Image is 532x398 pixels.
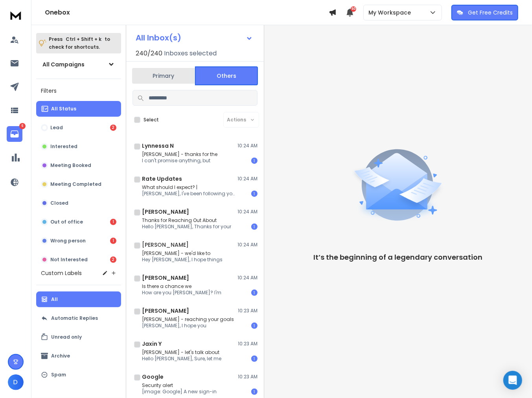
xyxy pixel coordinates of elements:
[7,126,22,142] a: 6
[36,348,121,364] button: Archive
[36,176,121,192] button: Meeting Completed
[142,340,162,348] h1: Jaxin Y
[142,307,189,315] h1: [PERSON_NAME]
[50,219,83,225] p: Out of office
[251,389,258,395] div: 1
[142,158,217,164] p: I can't promise anything, but
[237,275,258,281] p: 10:24 AM
[351,6,356,12] span: 50
[51,353,70,359] p: Archive
[50,181,101,187] p: Meeting Completed
[142,142,174,150] h1: Lynnessa N
[251,356,258,362] div: 1
[136,34,181,42] h1: All Inbox(s)
[142,151,217,158] p: [PERSON_NAME] - thanks for the
[142,290,221,296] p: How are you [PERSON_NAME]? I'm
[19,123,26,129] p: 6
[36,292,121,307] button: All
[251,224,258,230] div: 1
[142,356,221,362] p: Hello [PERSON_NAME], Sure, let me
[41,269,82,277] h3: Custom Labels
[237,143,258,149] p: 10:24 AM
[36,252,121,268] button: Not Interested2
[110,238,116,244] div: 1
[36,85,121,96] h3: Filters
[36,120,121,136] button: Lead2
[368,9,414,17] p: My Workspace
[51,372,66,378] p: Spam
[36,57,121,72] button: All Campaigns
[50,238,86,244] p: Wrong person
[142,382,217,389] p: Security alert
[314,252,483,263] p: It’s the beginning of a legendary conversation
[50,125,63,131] p: Lead
[142,283,221,290] p: Is there a chance we
[237,209,258,215] p: 10:24 AM
[237,176,258,182] p: 10:24 AM
[142,208,189,216] h1: [PERSON_NAME]
[49,35,110,51] p: Press to check for shortcuts.
[468,9,513,17] p: Get Free Credits
[142,349,221,356] p: [PERSON_NAME] - let's talk about
[51,315,98,321] p: Automatic Replies
[251,191,258,197] div: 1
[238,374,258,380] p: 10:23 AM
[132,67,195,84] button: Primary
[142,241,189,249] h1: [PERSON_NAME]
[251,323,258,329] div: 1
[36,214,121,230] button: Out of office1
[110,125,116,131] div: 2
[129,30,259,46] button: All Inbox(s)
[51,296,58,303] p: All
[110,219,116,225] div: 1
[142,250,223,257] p: [PERSON_NAME] - we'd like to
[36,195,121,211] button: Closed
[251,158,258,164] div: 1
[50,162,91,169] p: Meeting Booked
[8,374,24,390] button: D
[36,367,121,383] button: Spam
[36,158,121,173] button: Meeting Booked
[36,139,121,154] button: Interested
[64,35,103,44] span: Ctrl + Shift + k
[50,200,68,206] p: Closed
[45,8,329,17] h1: Onebox
[142,316,234,323] p: [PERSON_NAME] - reaching your goals
[142,184,236,191] p: What should I expect? |
[237,242,258,248] p: 10:24 AM
[142,217,231,224] p: Thanks for Reaching Out About
[238,341,258,347] p: 10:23 AM
[451,5,518,20] button: Get Free Credits
[142,175,182,183] h1: Rate Updates
[136,49,162,58] span: 240 / 240
[36,101,121,117] button: All Status
[8,8,24,22] img: logo
[42,61,85,68] h1: All Campaigns
[238,308,258,314] p: 10:23 AM
[51,334,82,340] p: Unread only
[251,290,258,296] div: 1
[36,310,121,326] button: Automatic Replies
[195,66,258,85] button: Others
[503,371,522,390] div: Open Intercom Messenger
[110,257,116,263] div: 2
[142,257,223,263] p: Hey [PERSON_NAME], I hope things
[142,224,231,230] p: Hello [PERSON_NAME], Thanks for your
[36,233,121,249] button: Wrong person1
[144,117,159,123] label: Select
[51,106,76,112] p: All Status
[142,389,217,395] p: [image: Google] A new sign-in
[50,143,77,150] p: Interested
[142,191,236,197] p: [PERSON_NAME], I've been following your
[164,49,217,58] h3: Inboxes selected
[142,323,234,329] p: [PERSON_NAME], I hope you
[50,257,88,263] p: Not Interested
[142,274,189,282] h1: [PERSON_NAME]
[142,373,164,381] h1: Google
[36,329,121,345] button: Unread only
